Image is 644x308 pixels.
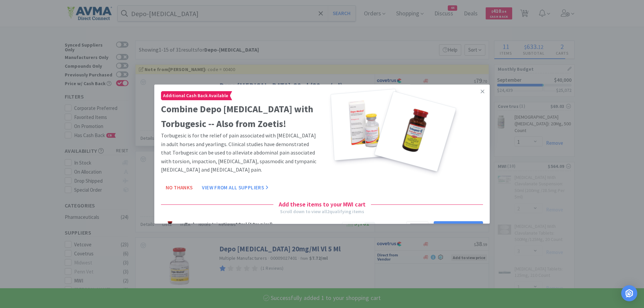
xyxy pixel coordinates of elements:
span: Additional Cash Back Available [161,91,230,100]
h3: Torbugesic Injection: 10ml (10mg/ml) [184,222,338,227]
div: Scroll down to view all 2 qualifying items [280,208,364,215]
button: View From All Suppliers [197,181,273,194]
button: No Thanks [161,181,197,194]
img: cc584c9fad874070aada9d67ef1329b0_54010.jpeg [161,219,179,237]
h4: Add these items to your MWI cart [273,200,371,209]
div: Open Intercom Messenger [621,285,637,301]
button: Add to Cart [434,221,483,235]
p: Torbugesic is for the relief of pain associated with [MEDICAL_DATA] in adult horses and yearlings... [161,131,319,174]
h2: Combine Depo [MEDICAL_DATA] with Torbugesic -- Also from Zoetis! [161,102,319,132]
